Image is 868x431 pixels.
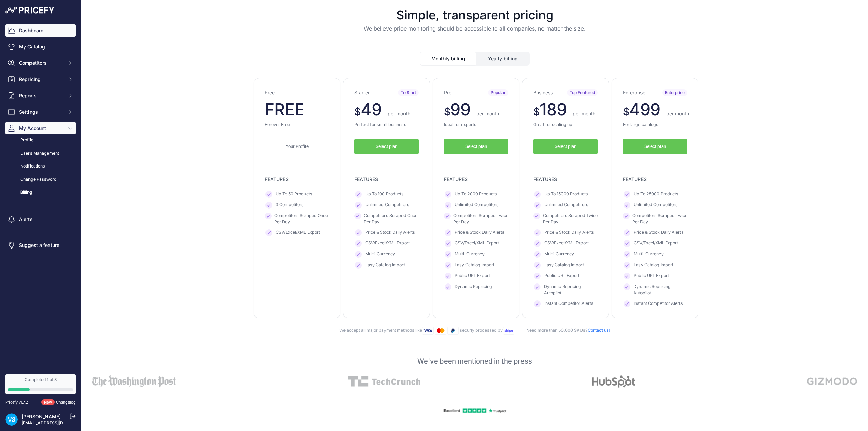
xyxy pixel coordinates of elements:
[41,399,55,405] span: New
[543,213,598,225] span: Competitors Scraped Twice Per Day
[477,52,529,65] button: Yearly billing
[265,99,304,119] span: FREE
[22,414,61,419] a: [PERSON_NAME]
[634,229,684,236] span: Price & Stock Daily Alerts
[455,191,497,198] span: Up To 2000 Products
[19,92,63,99] span: Reports
[388,111,410,116] span: per month
[644,143,666,150] span: Select plan
[5,24,76,37] a: Dashboard
[623,89,645,96] h3: Enterprise
[588,328,610,333] a: Contact us!
[364,213,419,225] span: Competitors Scraped Once Per Day
[573,111,595,116] span: per month
[265,89,275,96] h3: Free
[476,111,499,116] span: per month
[807,375,857,388] img: Alt
[365,262,405,269] span: Easy Catalog Import
[444,89,451,96] h3: Pro
[276,229,320,236] span: CSV/Excel/XML Export
[92,375,176,388] img: Alt
[544,240,589,247] span: CSV/Excel/XML Export
[455,202,499,209] span: Unlimited Competitors
[276,202,304,209] span: 3 Competitors
[533,139,598,154] button: Select plan
[533,176,598,183] p: FEATURES
[634,240,678,247] span: CSV/Excel/XML Export
[592,375,635,388] img: Alt
[5,7,54,14] img: Pricefy Logo
[5,160,76,172] a: Notifications
[365,202,409,209] span: Unlimited Competitors
[450,99,471,119] span: 99
[19,60,63,66] span: Competitors
[629,99,660,119] span: 499
[87,8,863,22] h1: Simple, transparent pricing
[348,375,420,388] img: Alt
[455,229,505,236] span: Price & Stock Daily Alerts
[444,176,508,183] p: FEATURES
[265,139,329,154] a: Your Profile
[623,176,687,183] p: FEATURES
[354,139,419,154] button: Select plan
[5,239,76,251] a: Suggest a feature
[87,356,863,366] p: We've been mentioned in the press
[8,377,73,383] div: Completed 1 of 3
[5,73,76,85] button: Repricing
[488,89,508,96] span: Popular
[92,327,857,335] div: We accept all major payment methods like
[19,125,63,132] span: My Account
[365,229,415,236] span: Price & Stock Daily Alerts
[544,262,584,269] span: Easy Catalog Import
[444,122,508,128] p: Ideal for experts
[376,143,397,150] span: Select plan
[365,191,404,198] span: Up To 100 Products
[634,262,673,269] span: Easy Catalog Import
[274,213,329,225] span: Competitors Scraped Once Per Day
[354,105,361,118] span: $
[444,105,450,118] span: $
[533,89,553,96] h3: Business
[365,240,410,247] span: CSV/Excel/XML Export
[354,176,419,183] p: FEATURES
[515,328,610,333] span: Need more than 50.000 SKUs?
[365,251,395,258] span: Multi-Currency
[5,90,76,102] button: Reports
[361,99,382,119] span: 49
[555,143,576,150] span: Select plan
[455,240,499,247] span: CSV/Excel/XML Export
[5,122,76,134] button: My Account
[87,24,863,33] p: We believe price monitoring should be accessible to all companies, no matter the size.
[444,139,508,154] button: Select plan
[634,202,678,209] span: Unlimited Competitors
[5,174,76,185] a: Change Password
[623,122,687,128] p: For large catalogs
[460,328,515,333] span: securly processed by
[540,99,567,119] span: 189
[5,57,76,69] button: Competitors
[455,283,492,290] span: Dynamic Repricing
[265,176,329,183] p: FEATURES
[544,251,574,258] span: Multi-Currency
[634,300,683,307] span: Instant Competitor Alerts
[5,399,28,405] div: Pricefy v1.7.2
[623,139,687,154] button: Select plan
[544,273,579,279] span: Public URL Export
[5,24,76,366] nav: Sidebar
[455,262,494,269] span: Easy Catalog Import
[465,143,487,150] span: Select plan
[398,89,419,96] span: To Start
[623,105,629,118] span: $
[662,89,687,96] span: Enterprise
[455,273,490,279] span: Public URL Export
[5,187,76,198] a: Billing
[544,229,594,236] span: Price & Stock Daily Alerts
[5,213,76,226] a: Alerts
[533,122,598,128] p: Great for scaling up
[544,202,588,209] span: Unlimited Competitors
[634,191,678,198] span: Up To 25000 Products
[5,374,76,394] a: Completed 1 of 3
[354,122,419,128] p: Perfect for small business
[634,251,664,258] span: Multi-Currency
[544,300,593,307] span: Instant Competitor Alerts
